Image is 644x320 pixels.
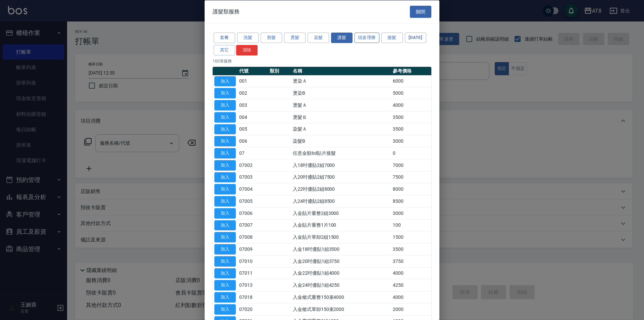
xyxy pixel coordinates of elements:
[214,172,236,182] button: 加入
[214,184,236,194] button: 加入
[291,243,391,255] td: 入金18吋優貼1組3500
[237,123,268,135] td: 005
[391,267,431,279] td: 4000
[291,267,391,279] td: 入金22吋優貼1組4000
[237,231,268,243] td: 07008
[237,75,268,87] td: 001
[391,123,431,135] td: 3500
[214,280,236,290] button: 加入
[391,207,431,219] td: 3000
[236,45,258,55] button: 清除
[214,124,236,134] button: 加入
[308,33,329,43] button: 染髮
[291,303,391,315] td: 入金槍式單卸150束2000
[214,88,236,98] button: 加入
[268,66,291,75] th: 類別
[213,58,431,64] p: 160 筆服務
[391,135,431,147] td: 3000
[355,33,379,43] button: 頭皮理療
[291,123,391,135] td: 染髮Ａ
[237,243,268,255] td: 07009
[391,279,431,291] td: 4250
[291,75,391,87] td: 燙染Ａ
[261,33,282,43] button: 剪髮
[391,147,431,159] td: 0
[391,87,431,99] td: 5000
[410,5,431,18] button: 關閉
[291,279,391,291] td: 入金24吋優貼1組4250
[214,256,236,266] button: 加入
[237,219,268,231] td: 07007
[291,291,391,303] td: 入金槍式重整150束4000
[214,304,236,314] button: 加入
[291,147,391,159] td: 任意金額6d貼片接髮
[391,195,431,207] td: 8500
[391,231,431,243] td: 1500
[214,268,236,278] button: 加入
[391,303,431,315] td: 2000
[291,207,391,219] td: 入金貼片重整2組3000
[391,66,431,75] th: 參考價格
[237,147,268,159] td: 07
[381,33,403,43] button: 接髮
[391,159,431,171] td: 7000
[214,160,236,170] button: 加入
[237,183,268,195] td: 07004
[237,291,268,303] td: 07018
[291,219,391,231] td: 入金貼片重整1片100
[237,99,268,111] td: 003
[237,255,268,267] td: 07010
[391,255,431,267] td: 3750
[291,171,391,183] td: 入20吋優貼2組7500
[391,75,431,87] td: 6000
[237,111,268,123] td: 004
[214,196,236,207] button: 加入
[214,148,236,158] button: 加入
[391,183,431,195] td: 8000
[291,255,391,267] td: 入金20吋優貼1組3750
[214,136,236,146] button: 加入
[237,303,268,315] td: 07020
[291,111,391,123] td: 燙髮Ｂ
[391,171,431,183] td: 7500
[237,66,268,75] th: 代號
[237,171,268,183] td: 07003
[237,87,268,99] td: 002
[237,135,268,147] td: 006
[213,8,239,15] span: 護髮類服務
[391,111,431,123] td: 3500
[237,279,268,291] td: 07013
[291,231,391,243] td: 入金貼片單卸2組1500
[214,292,236,303] button: 加入
[214,244,236,255] button: 加入
[237,33,259,43] button: 洗髮
[291,135,391,147] td: 染髮B
[391,219,431,231] td: 100
[291,87,391,99] td: 燙染B
[214,100,236,110] button: 加入
[291,195,391,207] td: 入24吋優貼2組8500
[284,33,306,43] button: 燙髮
[291,159,391,171] td: 入18吋優貼2組7000
[214,232,236,242] button: 加入
[214,208,236,218] button: 加入
[237,207,268,219] td: 07006
[214,45,235,55] button: 其它
[237,159,268,171] td: 07002
[391,243,431,255] td: 3500
[214,76,236,86] button: 加入
[291,66,391,75] th: 名稱
[291,183,391,195] td: 入22吋優貼2組8000
[331,33,353,43] button: 護髮
[214,112,236,122] button: 加入
[291,99,391,111] td: 燙髮Ａ
[237,267,268,279] td: 07011
[405,33,426,43] button: [DATE]
[391,291,431,303] td: 4000
[237,195,268,207] td: 07005
[214,220,236,230] button: 加入
[214,33,235,43] button: 套餐
[391,99,431,111] td: 4000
